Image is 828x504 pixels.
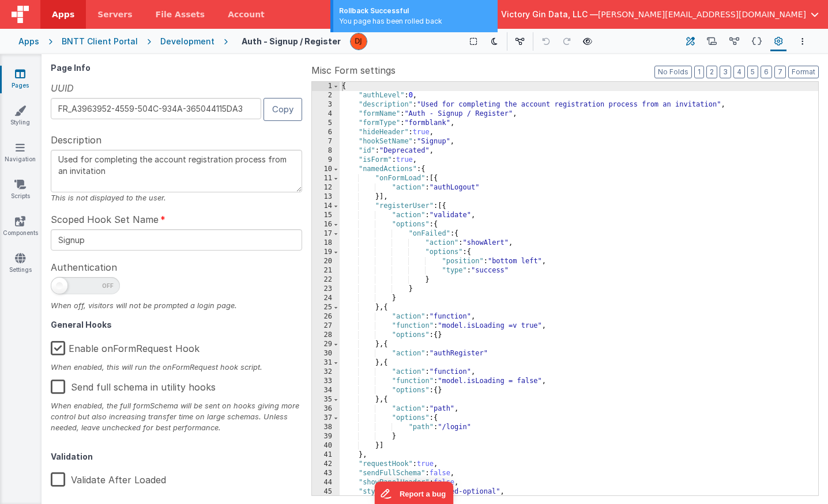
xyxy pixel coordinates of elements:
div: 41 [312,450,340,460]
img: f3d315f864dfd729bbf95c1be5919636 [351,33,367,50]
div: 14 [312,202,340,211]
div: 17 [312,229,340,238]
button: 1 [694,66,704,78]
button: 7 [774,66,786,78]
div: Development [160,36,214,47]
div: 34 [312,386,340,395]
div: When off, visitors will not be prompted a login page. [51,300,302,311]
strong: Page Info [51,63,91,73]
div: 23 [312,285,340,294]
button: 6 [761,66,772,78]
div: 4 [312,109,340,119]
div: 27 [312,321,340,331]
div: 10 [312,165,340,174]
div: 22 [312,275,340,285]
div: 5 [312,119,340,128]
h4: Auth - Signup / Register [242,37,341,46]
div: 1 [312,82,340,91]
div: 40 [312,441,340,450]
div: 28 [312,331,340,340]
div: 32 [312,367,340,377]
div: When enabled, this will run the onFormRequest hook script. [51,362,302,373]
strong: Validation [51,452,93,461]
div: 7 [312,137,340,146]
div: 45 [312,487,340,497]
span: UUID [51,81,74,95]
span: [PERSON_NAME][EMAIL_ADDRESS][DOMAIN_NAME] [598,9,806,20]
div: 24 [312,294,340,303]
div: 21 [312,266,340,275]
label: Send full schema in utility hooks [51,373,216,397]
div: 18 [312,238,340,248]
div: Rollback Successful [339,6,492,16]
span: Servers [97,9,132,20]
button: 3 [720,66,731,78]
div: 11 [312,174,340,183]
div: 12 [312,183,340,192]
strong: General Hooks [51,320,112,329]
div: 9 [312,156,340,165]
button: 4 [733,66,745,78]
button: 5 [747,66,758,78]
button: No Folds [654,66,692,78]
div: 39 [312,432,340,441]
button: Options [796,35,810,48]
div: 8 [312,146,340,156]
div: 2 [312,91,340,100]
button: Copy [264,98,302,120]
div: 38 [312,423,340,432]
span: File Assets [156,9,205,20]
button: 2 [706,66,717,78]
div: 33 [312,377,340,386]
button: Victory Gin Data, LLC — [PERSON_NAME][EMAIL_ADDRESS][DOMAIN_NAME] [501,9,819,20]
div: 26 [312,312,340,321]
div: 20 [312,257,340,266]
span: Apps [52,9,74,20]
div: 29 [312,340,340,349]
div: 31 [312,358,340,367]
span: Authentication [51,260,117,274]
div: 16 [312,220,340,229]
div: 15 [312,211,340,220]
div: Triggers the validation routines to fire as soon as page is loaded. [51,493,302,504]
span: Description [51,133,101,147]
div: 43 [312,469,340,478]
span: Misc Form settings [311,63,396,77]
div: 44 [312,478,340,487]
div: 13 [312,192,340,202]
div: 3 [312,100,340,109]
div: You page has been rolled back [339,16,492,26]
div: 6 [312,128,340,137]
button: Format [788,66,819,78]
div: 30 [312,349,340,358]
label: Validate After Loaded [51,465,166,490]
div: 35 [312,395,340,404]
div: 36 [312,404,340,414]
div: Apps [18,36,39,47]
span: Victory Gin Data, LLC — [501,9,598,20]
div: This is not displayed to the user. [51,192,302,203]
div: When enabled, the full formSchema will be sent on hooks giving more control but also increasing t... [51,400,302,434]
div: BNTT Client Portal [62,36,138,47]
span: Scoped Hook Set Name [51,213,159,226]
label: Enable onFormRequest Hook [51,334,200,359]
div: 25 [312,303,340,312]
div: 42 [312,460,340,469]
div: 19 [312,248,340,257]
div: 37 [312,414,340,423]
